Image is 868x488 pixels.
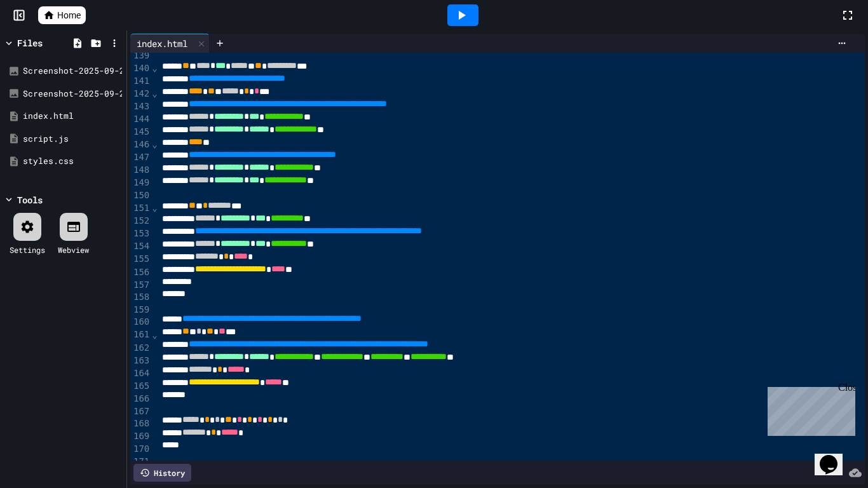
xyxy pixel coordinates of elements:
div: Chat with us now!Close [5,5,88,81]
div: 171 [130,456,151,468]
div: 160 [130,316,151,329]
div: 163 [130,355,151,367]
div: 158 [130,291,151,304]
div: 153 [130,227,151,240]
div: 152 [130,215,151,227]
div: 165 [130,380,151,393]
div: 141 [130,75,151,88]
iframe: chat widget [815,437,855,475]
div: 161 [130,329,151,341]
div: 142 [130,88,151,100]
div: 157 [130,279,151,292]
div: 155 [130,253,151,266]
div: 143 [130,100,151,113]
span: Fold line [151,63,158,73]
div: 148 [130,164,151,177]
div: 167 [130,405,151,418]
div: index.html [130,37,194,50]
div: 164 [130,367,151,380]
div: styles.css [23,155,122,168]
div: 159 [130,304,151,316]
div: 168 [130,417,151,430]
div: 154 [130,240,151,253]
div: Webview [58,244,89,255]
div: 146 [130,139,151,151]
div: Screenshot-2025-09-24-2.58.33-PM-removebg-preview.png [23,65,122,78]
div: 140 [130,62,151,75]
div: History [133,464,191,482]
div: 150 [130,189,151,202]
div: 166 [130,393,151,405]
a: Home [38,6,86,24]
span: Fold line [151,88,158,98]
div: Tools [17,193,43,207]
div: 144 [130,113,151,126]
div: index.html [130,34,210,53]
div: 162 [130,342,151,355]
span: Fold line [151,139,158,149]
span: Fold line [151,203,158,213]
div: index.html [23,110,122,123]
span: Home [57,9,81,22]
div: Screenshot-2025-09-24-2.58.33-PM.png [23,88,122,100]
div: Settings [10,244,45,255]
span: Fold line [151,330,158,340]
div: 145 [130,126,151,139]
div: 149 [130,177,151,189]
div: script.js [23,133,122,146]
div: 139 [130,50,151,62]
div: Files [17,36,43,50]
div: 170 [130,443,151,456]
iframe: To enrich screen reader interactions, please activate Accessibility in Grammarly extension settings [763,382,855,436]
div: 169 [130,430,151,443]
div: 147 [130,151,151,164]
div: 156 [130,266,151,279]
div: 151 [130,202,151,215]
